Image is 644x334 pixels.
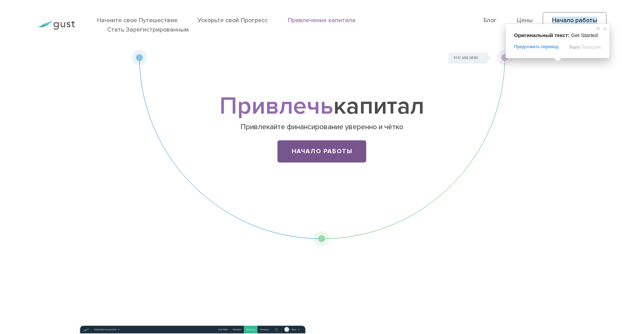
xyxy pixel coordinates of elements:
img: Логотип Gust [37,21,75,30]
ya-tr-span: Привлекайте финансирование уверенно и чётко [240,123,403,131]
a: Начало работы [277,140,366,162]
a: Стать Зарегистрированным [107,26,189,33]
a: Начало работы [543,12,607,29]
span: Предложить перевод [514,44,558,50]
a: Начните свое Путешествие [97,17,178,24]
ya-tr-span: капитал [333,91,424,121]
a: Ускорьте свой Прогресс [198,17,268,24]
a: Блог [483,17,497,24]
span: Оригинальный текст: [514,32,570,38]
ya-tr-span: Начало работы [552,17,597,24]
ya-tr-span: Привлечь [220,91,333,121]
a: Цены [517,17,533,24]
span: Get Started [571,32,598,38]
a: Привлечение капитала [288,17,355,24]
